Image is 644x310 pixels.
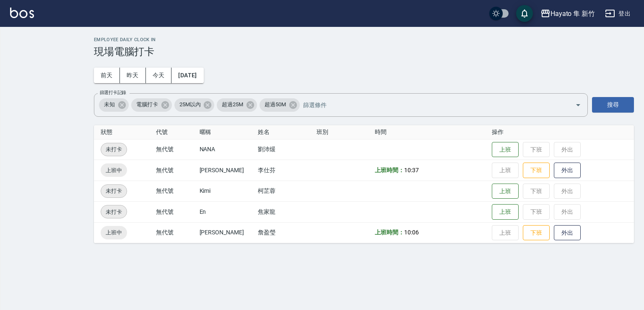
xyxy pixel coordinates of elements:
button: 登出 [602,6,634,21]
div: 未知 [99,98,129,112]
label: 篩選打卡記錄 [100,89,126,96]
span: 未打卡 [101,208,127,216]
div: Hayato 隼 新竹 [551,8,595,19]
span: 超過25M [217,100,248,109]
b: 上班時間： [375,167,404,173]
button: 搜尋 [592,97,634,113]
td: 無代號 [149,160,192,181]
td: 詹盈瑩 [251,222,310,243]
td: NANA [193,139,252,160]
td: [PERSON_NAME] [193,222,252,243]
button: 下班 [523,163,550,178]
button: 外出 [554,225,581,241]
div: 超過25M [217,98,257,112]
input: 篩選條件 [301,97,561,112]
button: 上班 [492,204,519,220]
button: [DATE] [171,68,203,83]
td: 無代號 [149,222,192,243]
th: 操作 [485,125,634,139]
span: 未知 [99,100,120,109]
span: 10:06 [404,229,419,236]
button: 今天 [146,68,172,83]
button: 前天 [94,68,120,83]
th: 代號 [149,125,192,139]
button: save [516,5,533,22]
span: 上班中 [101,228,127,237]
td: 柯芷蓉 [251,181,310,202]
th: 姓名 [251,125,310,139]
b: 上班時間： [375,229,404,236]
button: 昨天 [120,68,146,83]
td: En [193,202,252,223]
span: 未打卡 [101,187,127,195]
td: 劉沛煖 [251,139,310,160]
img: Logo [10,8,34,18]
th: 暱稱 [193,125,252,139]
span: 未打卡 [101,145,127,154]
td: 無代號 [149,139,192,160]
button: Hayato 隼 新竹 [537,5,598,22]
td: 李仕芬 [251,160,310,181]
h3: 現場電腦打卡 [94,46,634,58]
h2: Employee Daily Clock In [94,37,634,42]
div: 電腦打卡 [131,98,172,112]
span: 超過50M [260,100,291,109]
td: 焦家龍 [251,202,310,223]
div: 25M以內 [174,98,215,112]
span: 10:37 [404,167,419,173]
td: 無代號 [149,202,192,223]
span: 電腦打卡 [131,100,163,109]
button: 下班 [523,225,550,241]
td: [PERSON_NAME] [193,160,252,181]
th: 班別 [310,125,369,139]
div: 超過50M [260,98,300,112]
th: 時間 [368,125,485,139]
span: 25M以內 [174,100,206,109]
span: 上班中 [101,166,127,175]
button: 外出 [554,163,581,178]
th: 狀態 [94,125,149,139]
button: 上班 [492,184,519,199]
button: Open [571,98,585,112]
button: 上班 [492,142,519,158]
td: 無代號 [149,181,192,202]
td: Kimi [193,181,252,202]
